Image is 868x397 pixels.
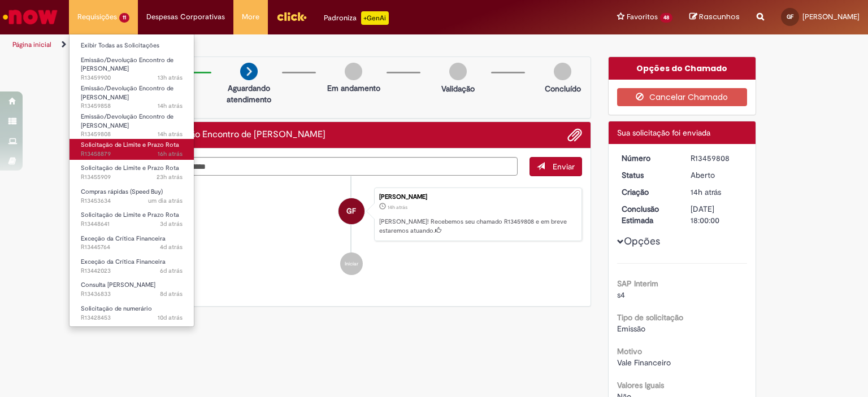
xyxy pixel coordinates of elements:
img: arrow-next.png [240,63,258,80]
ul: Histórico de tíquete [121,176,582,287]
p: Concluído [545,83,581,94]
span: More [242,11,259,23]
dt: Status [613,169,683,181]
span: 14h atrás [158,130,183,138]
span: R13442023 [81,267,183,276]
span: 10d atrás [158,313,183,322]
div: [DATE] 18:00:00 [691,203,743,226]
span: s4 [617,290,625,300]
time: 19/08/2025 12:55:50 [158,313,183,322]
ul: Requisições [69,34,194,327]
h2: Emissão/Devolução Encontro de Contas Fornecedor Histórico de tíquete [121,130,325,140]
span: Requisições [77,11,117,23]
dt: Criação [613,186,683,198]
time: 28/08/2025 18:17:19 [691,187,721,197]
a: Aberto R13442023 : Exceção da Crítica Financeira [70,256,194,277]
a: Aberto R13428453 : Solicitação de numerário [70,303,194,324]
a: Aberto R13458879 : Solicitação de Limite e Prazo Rota [70,139,194,160]
time: 25/08/2025 17:17:25 [160,243,183,251]
a: Aberto R13436833 : Consulta Serasa [70,279,194,300]
span: Enviar [553,162,575,172]
button: Cancelar Chamado [617,88,748,106]
span: [PERSON_NAME] [802,12,860,21]
img: img-circle-grey.png [345,63,362,80]
span: R13445764 [81,243,183,252]
a: Página inicial [12,40,51,49]
button: Enviar [530,157,582,176]
span: R13459900 [81,73,183,82]
a: Aberto R13453634 : Compras rápidas (Speed Buy) [70,186,194,207]
span: 13h atrás [158,73,183,82]
span: R13459808 [81,130,183,139]
span: Favoritos [627,11,658,23]
span: R13428453 [81,313,183,322]
span: R13458879 [81,150,183,159]
span: GF [346,198,356,225]
span: 3d atrás [160,220,183,228]
span: 48 [660,13,672,23]
span: Exceção da Crítica Financeira [81,234,166,243]
span: R13459858 [81,102,183,111]
span: Emissão/Devolução Encontro de [PERSON_NAME] [81,56,173,73]
li: Giovanna Rodrigues Faria [121,187,582,242]
span: Rascunhos [699,11,740,22]
a: Aberto R13459858 : Emissão/Devolução Encontro de Contas Fornecedor [70,82,194,107]
time: 28/08/2025 18:39:44 [158,102,183,110]
span: Solicitação de Limite e Prazo Rota [81,211,179,219]
time: 26/08/2025 14:27:12 [160,220,183,228]
div: Opções do Chamado [609,57,756,80]
span: Emissão/Devolução Encontro de [PERSON_NAME] [81,112,173,130]
span: Consulta [PERSON_NAME] [81,281,155,289]
textarea: Digite sua mensagem aqui... [121,157,518,176]
span: 14h atrás [388,204,407,211]
div: 28/08/2025 18:17:19 [691,186,743,198]
span: R13453634 [81,197,183,206]
span: R13448641 [81,220,183,229]
span: Compras rápidas (Speed Buy) [81,187,163,196]
time: 28/08/2025 15:54:46 [158,150,183,158]
a: Exibir Todas as Solicitações [70,40,194,52]
time: 28/08/2025 18:53:14 [158,73,183,82]
span: um dia atrás [148,197,183,205]
p: Em andamento [327,82,380,94]
p: +GenAi [361,11,389,25]
span: Solicitação de Limite e Prazo Rota [81,164,179,172]
span: 14h atrás [158,102,183,110]
a: Aberto R13459808 : Emissão/Devolução Encontro de Contas Fornecedor [70,111,194,135]
button: Adicionar anexos [567,128,582,142]
span: Emissão [617,324,645,334]
b: Tipo de solicitação [617,312,683,322]
span: Despesas Corporativas [146,11,225,23]
img: img-circle-grey.png [554,63,571,80]
time: 23/08/2025 14:10:15 [160,267,183,275]
p: Aguardando atendimento [222,82,276,105]
p: Validação [441,83,475,94]
span: Sua solicitação foi enviada [617,128,710,138]
span: 4d atrás [160,243,183,251]
p: [PERSON_NAME]! Recebemos seu chamado R13459808 e em breve estaremos atuando. [379,217,576,235]
span: 6d atrás [160,267,183,275]
span: 23h atrás [157,173,183,181]
span: 14h atrás [691,187,721,197]
img: img-circle-grey.png [449,63,467,80]
span: GF [787,13,793,20]
a: Aberto R13448641 : Solicitação de Limite e Prazo Rota [70,209,194,230]
div: R13459808 [691,152,743,164]
span: 11 [119,13,129,23]
dt: Número [613,152,683,164]
a: Aberto R13459900 : Emissão/Devolução Encontro de Contas Fornecedor [70,54,194,78]
div: Aberto [691,169,743,181]
span: Emissão/Devolução Encontro de [PERSON_NAME] [81,84,173,102]
span: R13455909 [81,173,183,182]
time: 21/08/2025 15:03:09 [160,290,183,298]
ul: Trilhas de página [8,34,570,55]
a: Aberto R13445764 : Exceção da Crítica Financeira [70,233,194,254]
a: Rascunhos [689,12,740,23]
span: 8d atrás [160,290,183,298]
div: Padroniza [324,11,389,25]
span: 16h atrás [158,150,183,158]
dt: Conclusão Estimada [613,203,683,226]
b: Motivo [617,346,642,356]
span: Solicitação de Limite e Prazo Rota [81,141,179,149]
span: Exceção da Crítica Financeira [81,258,166,266]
